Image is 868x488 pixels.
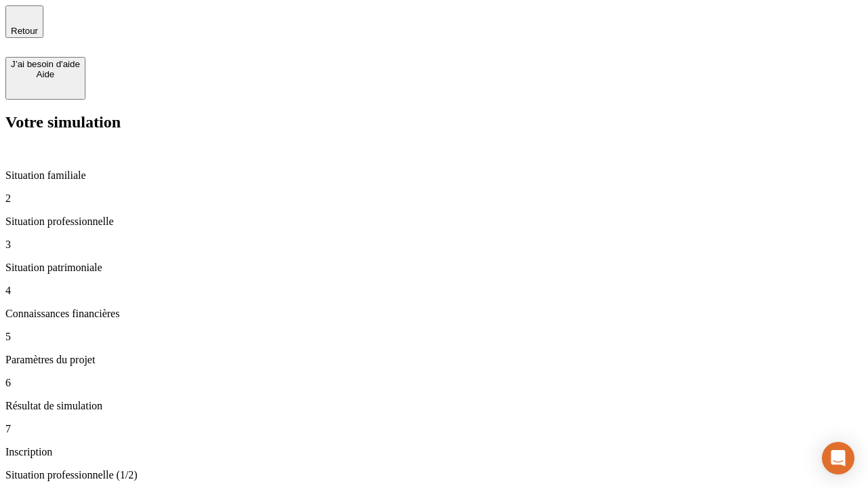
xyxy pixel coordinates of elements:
p: 3 [5,239,863,251]
p: 6 [5,377,863,389]
button: J’ai besoin d'aideAide [5,57,85,100]
p: 7 [5,423,863,435]
div: Aide [11,69,80,79]
p: Connaissances financières [5,308,863,320]
span: Retour [11,26,38,36]
p: Situation professionnelle (1/2) [5,469,863,481]
p: Situation patrimoniale [5,262,863,274]
div: J’ai besoin d'aide [11,59,80,69]
p: 2 [5,192,863,205]
p: Inscription [5,446,863,458]
div: Open Intercom Messenger [822,442,854,474]
p: 4 [5,285,863,297]
p: Situation familiale [5,169,863,182]
p: Paramètres du projet [5,354,863,366]
p: Résultat de simulation [5,400,863,412]
p: Situation professionnelle [5,216,863,228]
h2: Votre simulation [5,113,863,131]
p: 5 [5,331,863,343]
button: Retour [5,5,43,38]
